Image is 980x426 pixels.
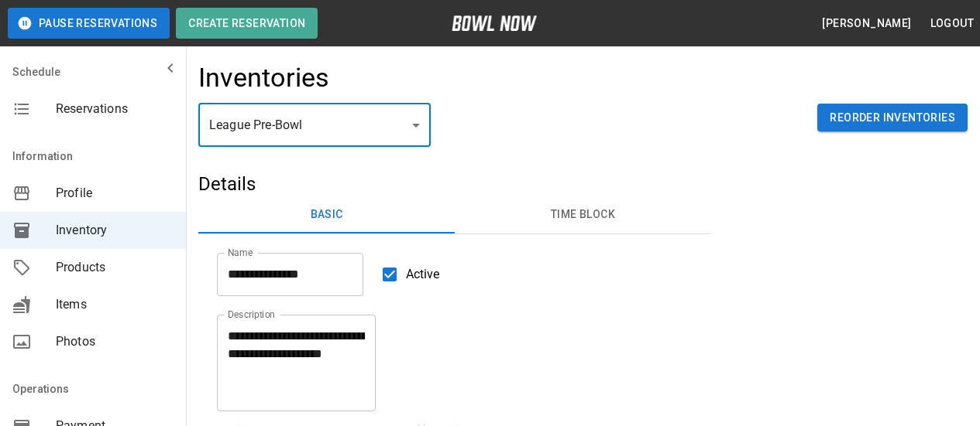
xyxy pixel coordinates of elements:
div: League Pre-Bowl [198,104,431,147]
button: [PERSON_NAME] [816,9,917,38]
span: Products [56,258,174,277]
span: Reservations [56,100,174,118]
button: Pause Reservations [8,8,170,39]
span: Profile [56,184,174,203]
span: Items [56,295,174,314]
span: Inventory [56,221,174,240]
h4: Inventories [198,62,330,94]
button: Logout [924,9,980,38]
h5: Details [198,172,711,196]
button: Basic [198,196,455,233]
span: Active [406,265,440,284]
button: Reorder Inventories [817,104,968,132]
img: logo [452,15,537,31]
div: basic tabs example [198,196,711,233]
button: Create Reservation [176,8,318,39]
span: Photos [56,332,174,351]
button: Time Block [455,196,711,233]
